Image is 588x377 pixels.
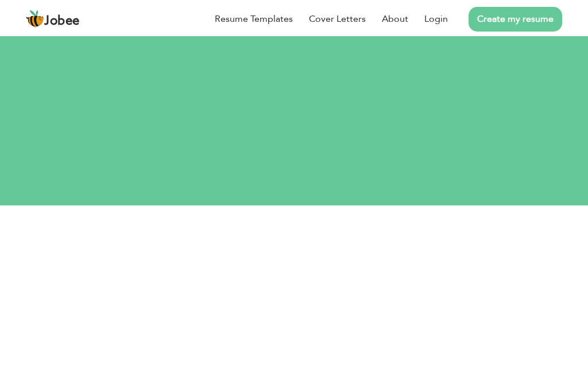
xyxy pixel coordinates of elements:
a: Cover Letters [309,12,366,26]
span: Jobee [44,15,80,28]
a: Jobee [26,10,80,28]
a: Resume Templates [215,12,293,26]
img: jobee.io [26,10,44,28]
a: Login [424,12,448,26]
a: About [382,12,408,26]
a: Create my resume [469,7,562,32]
